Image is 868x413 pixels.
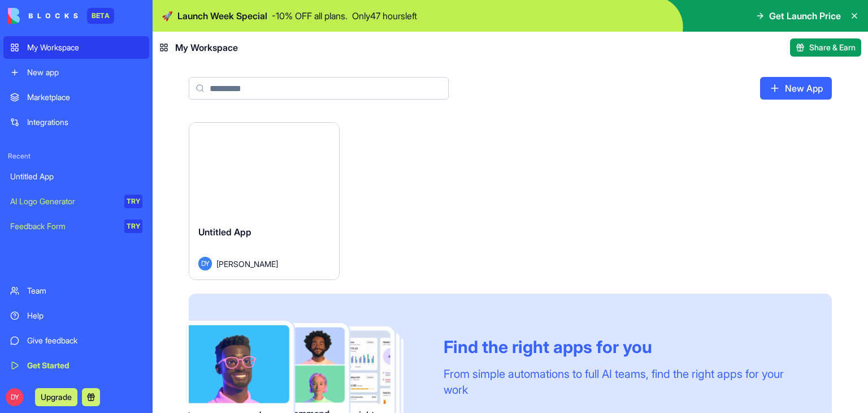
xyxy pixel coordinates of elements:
[3,215,149,238] a: Feedback FormTRY
[189,122,340,280] a: Untitled AppDY[PERSON_NAME]
[444,337,805,357] div: Find the right apps for you
[3,61,149,84] a: New app
[162,9,173,23] span: 🚀
[198,257,212,270] span: DY
[27,310,142,321] div: Help
[27,42,142,53] div: My Workspace
[3,304,149,327] a: Help
[760,77,832,100] a: New App
[10,221,116,232] div: Feedback Form
[3,152,149,161] span: Recent
[769,9,841,23] span: Get Launch Price
[27,360,142,371] div: Get Started
[3,86,149,109] a: Marketplace
[10,196,116,207] div: AI Logo Generator
[3,36,149,59] a: My Workspace
[8,8,114,24] a: BETA
[27,67,142,78] div: New app
[6,388,24,406] span: DY
[216,258,278,270] span: [PERSON_NAME]
[352,9,417,23] p: Only 47 hours left
[809,42,856,53] span: Share & Earn
[3,279,149,302] a: Team
[27,285,142,296] div: Team
[27,335,142,346] div: Give feedback
[27,92,142,103] div: Marketplace
[27,117,142,128] div: Integrations
[8,8,78,24] img: logo
[444,366,805,398] div: From simple automations to full AI teams, find the right apps for your work
[3,165,149,188] a: Untitled App
[10,171,142,182] div: Untitled App
[175,41,238,54] span: My Workspace
[177,9,267,23] span: Launch Week Special
[3,111,149,134] a: Integrations
[3,329,149,352] a: Give feedback
[198,226,251,238] span: Untitled App
[35,388,77,406] button: Upgrade
[790,38,861,57] button: Share & Earn
[3,190,149,213] a: AI Logo GeneratorTRY
[35,391,77,402] a: Upgrade
[124,220,142,233] div: TRY
[3,354,149,377] a: Get Started
[124,195,142,208] div: TRY
[272,9,348,23] p: - 10 % OFF all plans.
[87,8,114,24] div: BETA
